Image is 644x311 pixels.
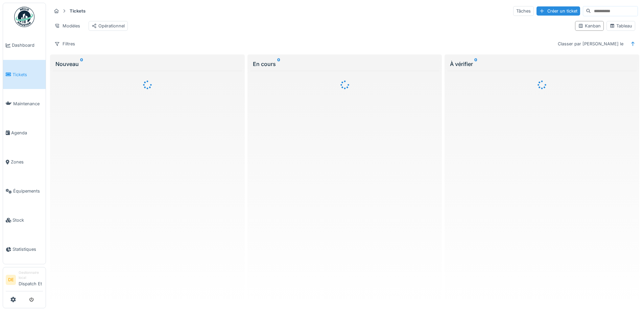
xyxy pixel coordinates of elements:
[67,8,88,14] strong: Tickets
[19,270,43,281] div: Gestionnaire local
[277,60,280,68] sup: 0
[253,60,437,68] div: En cours
[11,130,43,136] span: Agenda
[13,217,43,223] span: Stock
[3,89,46,118] a: Maintenance
[610,23,632,29] div: Tableau
[474,60,477,68] sup: 0
[513,6,534,16] div: Tâches
[14,7,34,27] img: Badge_color-CXgf-gQk.svg
[13,101,43,107] span: Maintenance
[555,39,626,49] div: Classer par [PERSON_NAME] le
[3,60,46,89] a: Tickets
[51,39,78,49] div: Filtres
[11,159,43,165] span: Zones
[92,23,125,29] div: Opérationnel
[3,206,46,235] a: Stock
[3,235,46,264] a: Statistiques
[13,71,43,78] span: Tickets
[51,21,83,31] div: Modèles
[3,31,46,60] a: Dashboard
[19,270,43,290] li: Dispatch Et
[12,42,43,48] span: Dashboard
[3,118,46,147] a: Agenda
[450,60,634,68] div: À vérifier
[3,177,46,206] a: Équipements
[3,148,46,177] a: Zones
[578,23,601,29] div: Kanban
[80,60,83,68] sup: 0
[6,275,16,285] li: DE
[6,270,43,291] a: DE Gestionnaire localDispatch Et
[13,188,43,194] span: Équipements
[55,60,239,68] div: Nouveau
[536,6,580,16] div: Créer un ticket
[13,246,43,252] span: Statistiques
